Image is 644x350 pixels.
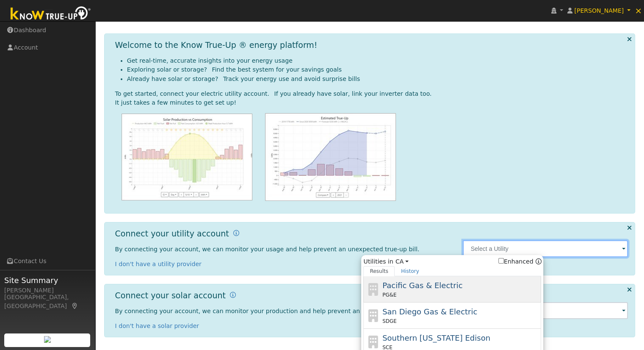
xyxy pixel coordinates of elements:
[463,302,628,319] input: Select an Inverter
[363,266,395,276] a: Results
[44,336,51,343] img: retrieve
[382,281,462,290] span: Pacific Gas & Electric
[535,258,541,265] a: Enhanced Providers
[463,240,628,257] input: Select a Utility
[127,56,628,65] li: Get real-time, accurate insights into your energy usage
[382,317,397,325] span: SDGE
[382,291,396,299] span: PG&E
[115,98,628,107] div: It just takes a few minutes to get set up!
[382,307,477,316] span: San Diego Gas & Electric
[115,40,318,50] h1: Welcome to the Know True-Up ® energy platform!
[4,275,91,286] span: Site Summary
[382,333,490,342] span: Southern [US_STATE] Edison
[115,261,202,267] a: I don't have a utility provider
[115,322,199,329] a: I don't have a solar provider
[6,5,95,24] img: Know True-Up
[4,293,91,311] div: [GEOGRAPHIC_DATA], [GEOGRAPHIC_DATA]
[363,257,541,266] span: Utilities in
[115,291,226,300] h1: Connect your solar account
[4,286,91,295] div: [PERSON_NAME]
[127,65,628,74] li: Exploring solar or storage? Find the best system for your savings goals
[115,229,229,239] h1: Connect your utility account
[115,246,420,253] span: By connecting your account, we can monitor your usage and help prevent an unexpected true-up bill.
[127,75,628,83] li: Already have solar or storage? Track your energy use and avoid surprise bills
[574,7,624,14] span: [PERSON_NAME]
[115,89,628,98] div: To get started, connect your electric utility account. If you already have solar, link your inver...
[498,258,504,264] input: Enhanced
[635,6,642,16] span: ×
[115,308,434,314] span: By connecting your account, we can monitor your production and help prevent an unexpected true-up...
[498,257,533,266] label: Enhanced
[71,303,79,309] a: Map
[498,257,542,266] span: Show enhanced providers
[395,257,409,266] a: CA
[395,266,426,276] a: History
